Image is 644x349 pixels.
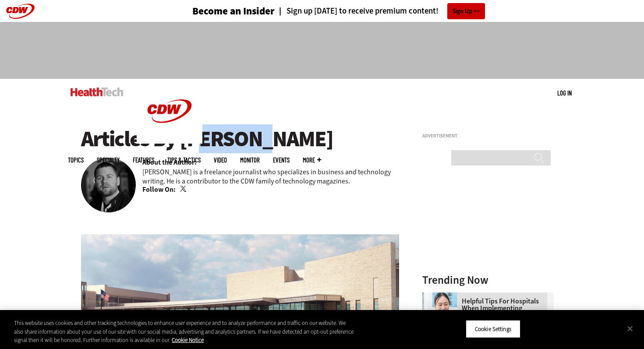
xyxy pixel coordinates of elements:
a: Doctor using phone to dictate to tablet [422,293,462,300]
a: Tips & Tactics [167,157,201,163]
a: Become an Insider [159,6,275,16]
p: [PERSON_NAME] is a freelance journalist who specializes in business and technology writing. He is... [142,167,399,186]
a: Twitter [180,186,188,193]
button: Close [620,319,640,338]
a: Helpful Tips for Hospitals When Implementing Microsoft Dragon Copilot [422,298,548,319]
img: Doctor using phone to dictate to tablet [422,293,457,328]
h3: Become an Insider [192,6,275,16]
a: Sign up [DATE] to receive premium content! [275,7,439,15]
div: This website uses cookies and other tracking technologies to enhance user experience and to analy... [14,319,354,345]
a: MonITor [240,157,260,163]
a: Features [133,157,154,163]
div: User menu [557,88,572,98]
h3: Trending Now [422,275,554,286]
b: Follow On: [142,185,176,194]
a: Video [214,157,227,163]
a: More information about your privacy [172,336,204,344]
span: Specialty [97,157,120,163]
img: Home [137,79,202,144]
span: More [303,157,321,163]
span: Topics [68,157,84,163]
img: Home [71,88,124,96]
a: Events [273,157,290,163]
button: Cookie Settings [466,320,520,338]
a: Log in [557,89,572,97]
iframe: advertisement [163,31,481,70]
a: Sign Up [447,3,485,19]
iframe: advertisement [422,142,554,251]
a: CDW [137,137,202,146]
